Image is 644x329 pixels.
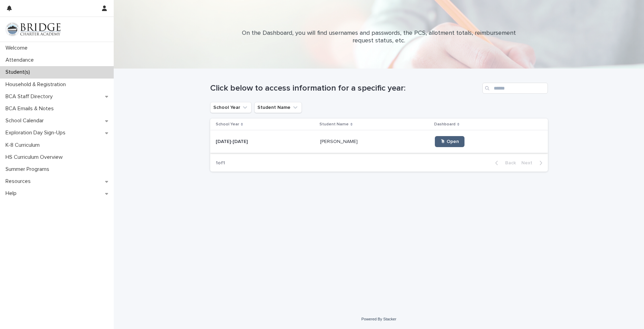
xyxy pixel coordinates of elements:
p: [PERSON_NAME] [320,137,359,145]
p: On the Dashboard, you will find usernames and passwords, the PCS, allotment totals, reimbursement... [241,30,517,44]
img: V1C1m3IdTEidaUdm9Hs0 [6,22,61,36]
tr: [DATE]-[DATE][DATE]-[DATE] [PERSON_NAME][PERSON_NAME] 🖱 Open [210,131,548,153]
p: Household & Registration [3,81,71,88]
p: Exploration Day Sign-Ups [3,130,71,136]
a: 🖱 Open [435,136,464,147]
p: HS Curriculum Overview [3,154,68,161]
p: Summer Programs [3,166,55,173]
button: Back [490,160,519,166]
input: Search [482,83,548,94]
p: 1 of 1 [210,155,231,172]
p: School Year [216,121,239,128]
a: Powered By Stacker [361,317,396,321]
p: Student Name [319,121,349,128]
p: BCA Emails & Notes [3,105,59,112]
span: Back [501,161,516,165]
p: BCA Staff Directory [3,93,58,100]
p: Dashboard [434,121,456,128]
h1: Click below to access information for a specific year: [210,83,480,93]
p: Help [3,190,22,197]
p: K-8 Curriculum [3,142,45,148]
span: Next [521,161,536,165]
span: 🖱 Open [440,139,459,144]
p: School Calendar [3,117,49,124]
p: Student(s) [3,69,35,75]
p: Resources [3,178,36,185]
p: Attendance [3,57,39,63]
button: Next [519,160,548,166]
button: Student Name [254,102,302,113]
button: School Year [210,102,252,113]
p: Welcome [3,45,33,51]
p: [DATE]-[DATE] [216,137,249,145]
